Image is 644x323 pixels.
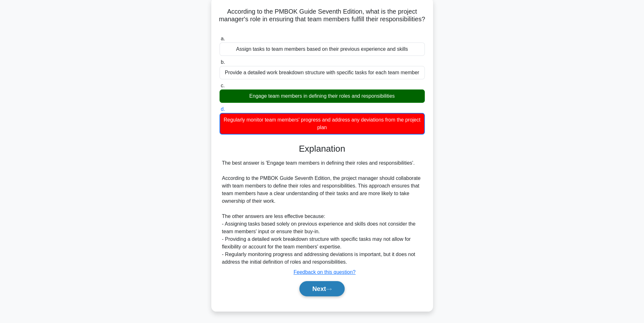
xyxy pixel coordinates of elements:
span: a. [221,36,225,41]
div: Provide a detailed work breakdown structure with specific tasks for each team member [220,66,425,79]
div: Assign tasks to team members based on their previous experience and skills [220,43,425,56]
div: The best answer is 'Engage team members in defining their roles and responsibilities'. According ... [222,159,422,266]
a: Feedback on this question? [294,269,356,275]
div: Regularly monitor team members' progress and address any deviations from the project plan [220,113,425,135]
h3: Explanation [223,143,421,154]
h5: According to the PMBOK Guide Seventh Edition, what is the project manager's role in ensuring that... [219,8,425,31]
span: c. [221,83,225,88]
button: Next [299,281,345,296]
div: Engage team members in defining their roles and responsibilities [220,89,425,103]
span: b. [221,59,225,65]
span: d. [221,106,225,112]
